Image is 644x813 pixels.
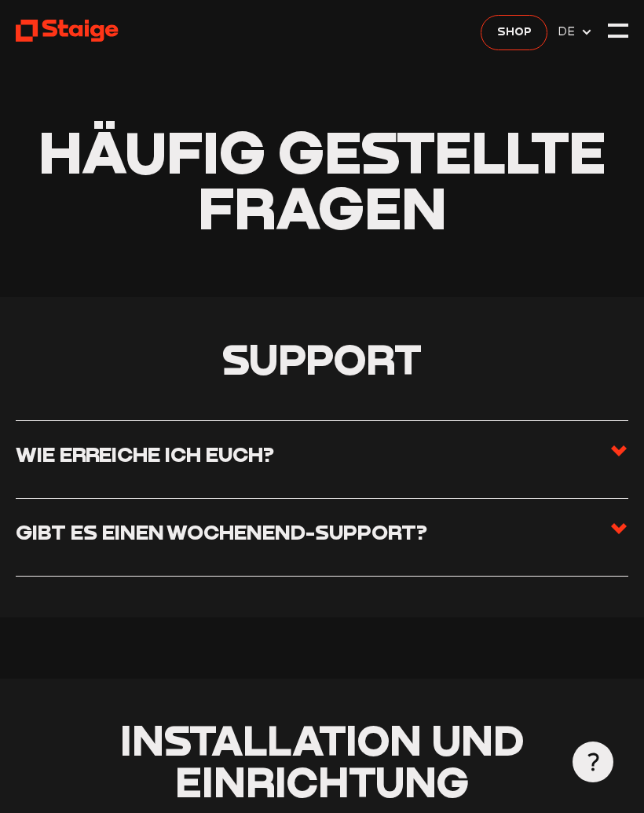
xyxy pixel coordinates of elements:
span: DE [558,23,580,41]
h3: Gibt es einen Wochenend-Support? [16,519,427,545]
span: Support [222,333,422,384]
h3: Wie erreiche ich euch? [16,441,274,467]
span: Shop [497,23,532,41]
span: Installation und Einrichtung [120,714,524,806]
a: Shop [481,15,547,49]
span: Häufig gestellte Fragen [38,115,606,244]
